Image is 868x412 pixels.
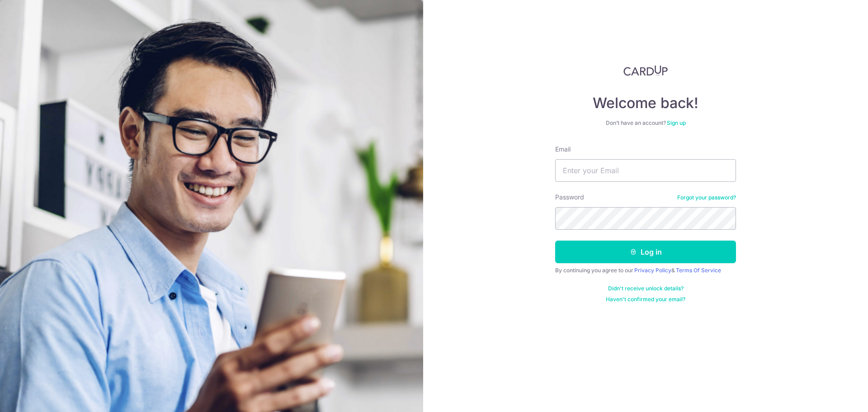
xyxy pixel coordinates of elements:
button: Log in [555,241,736,263]
img: CardUp Logo [623,65,668,76]
h4: Welcome back! [555,94,736,112]
div: Don’t have an account? [555,119,736,127]
a: Privacy Policy [634,267,671,274]
a: Sign up [667,119,686,126]
a: Forgot your password? [677,194,736,201]
a: Terms Of Service [676,267,721,274]
div: By continuing you agree to our & [555,267,736,274]
label: Password [555,193,584,202]
input: Enter your Email [555,159,736,182]
a: Haven't confirmed your email? [606,296,685,303]
label: Email [555,145,571,154]
a: Didn't receive unlock details? [608,285,684,292]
